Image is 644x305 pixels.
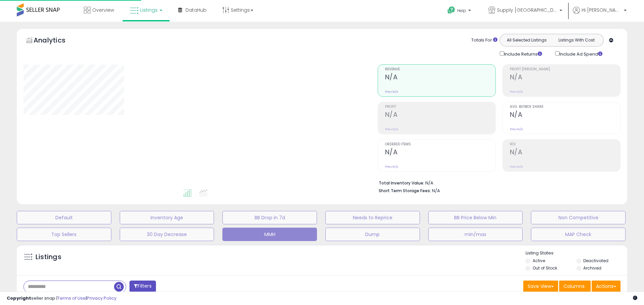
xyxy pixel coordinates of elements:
h2: N/A [510,111,620,120]
small: Prev: N/A [510,127,523,131]
button: Dump [325,228,420,241]
h2: N/A [510,148,620,157]
button: Top Sellers [17,228,111,241]
span: N/A [432,187,440,194]
h2: N/A [385,73,495,82]
button: Needs to Reprice [325,211,420,224]
small: Prev: N/A [510,165,523,169]
a: Hi [PERSON_NAME] [573,7,627,22]
button: MMH [222,228,317,241]
button: Listings With Cost [551,36,601,45]
h2: N/A [385,111,495,120]
div: Totals For [471,37,497,44]
h5: Analytics [34,35,78,47]
button: MAP Check [531,228,626,241]
strong: Copyright [7,295,31,301]
small: Prev: N/A [510,90,523,94]
small: Prev: N/A [385,165,398,169]
span: ROI [510,143,620,146]
b: Short Term Storage Fees: [379,188,431,194]
small: Prev: N/A [385,127,398,131]
button: All Selected Listings [502,36,552,45]
div: Include Ad Spend [550,50,613,58]
span: Revenue [385,68,495,71]
div: Include Returns [495,50,550,58]
span: Avg. Buybox Share [510,105,620,109]
span: Supply [GEOGRAPHIC_DATA] [497,7,557,13]
span: Overview [92,7,114,13]
button: min/max [428,228,523,241]
small: Prev: N/A [385,90,398,94]
h2: N/A [510,73,620,82]
button: Default [17,211,111,224]
div: seller snap | | [7,295,116,302]
span: Profit [385,105,495,109]
button: Inventory Age [120,211,214,224]
b: Total Inventory Value: [379,180,424,186]
i: Get Help [447,6,455,14]
span: DataHub [185,7,207,13]
a: Help [442,1,478,22]
span: Help [457,8,466,13]
button: BB Drop in 7d [222,211,317,224]
li: N/A [379,178,615,186]
button: BB Price Below Min [428,211,523,224]
span: Hi [PERSON_NAME] [582,7,622,13]
span: Ordered Items [385,143,495,146]
span: Listings [140,7,158,13]
button: Non Competitive [531,211,626,224]
h2: N/A [385,148,495,157]
span: Profit [PERSON_NAME] [510,68,620,71]
button: 30 Day Decrease [120,228,214,241]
